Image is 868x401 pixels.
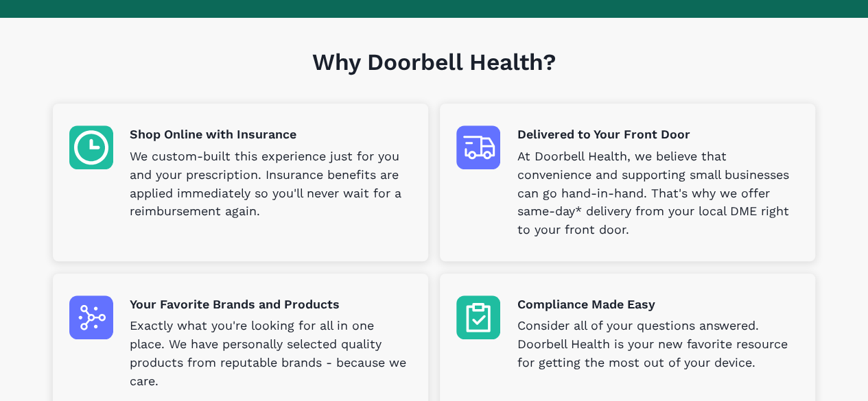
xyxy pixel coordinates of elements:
[69,295,113,339] img: Your Favorite Brands and Products icon
[130,147,412,221] p: We custom-built this experience just for you and your prescription. Insurance benefits are applie...
[517,295,799,314] p: Compliance Made Easy
[517,147,799,239] p: At Doorbell Health, we believe that convenience and supporting small businesses can go hand-in-ha...
[130,125,412,144] p: Shop Online with Insurance
[456,295,500,339] img: Compliance Made Easy icon
[517,317,799,372] p: Consider all of your questions answered. Doorbell Health is your new favorite resource for gettin...
[130,295,412,314] p: Your Favorite Brands and Products
[456,125,500,169] img: Delivered to Your Front Door icon
[517,125,799,144] p: Delivered to Your Front Door
[130,317,412,391] p: Exactly what you're looking for all in one place. We have personally selected quality products fr...
[69,125,113,169] img: Shop Online with Insurance icon
[53,49,815,104] h1: Why Doorbell Health?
